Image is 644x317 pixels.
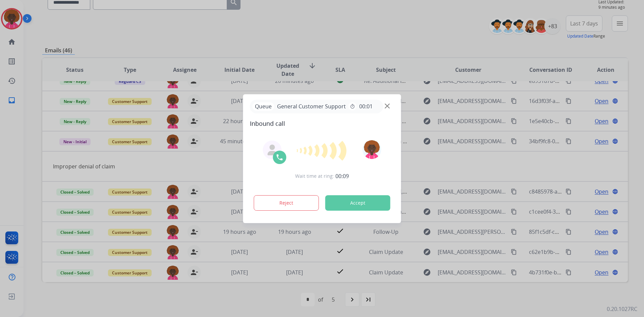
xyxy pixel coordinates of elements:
[350,104,355,109] mat-icon: timer
[362,140,381,159] img: avatar
[335,172,349,180] span: 00:09
[325,195,390,211] button: Accept
[385,103,390,108] img: close-button
[607,305,637,313] p: 0.20.1027RC
[267,145,278,155] img: agent-avatar
[253,102,274,111] p: Queue
[254,195,319,211] button: Reject
[359,102,373,110] span: 00:01
[295,173,334,179] span: Wait time at ring:
[250,119,394,128] span: Inbound call
[276,153,284,161] img: call-icon
[274,102,348,110] span: General Customer Support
